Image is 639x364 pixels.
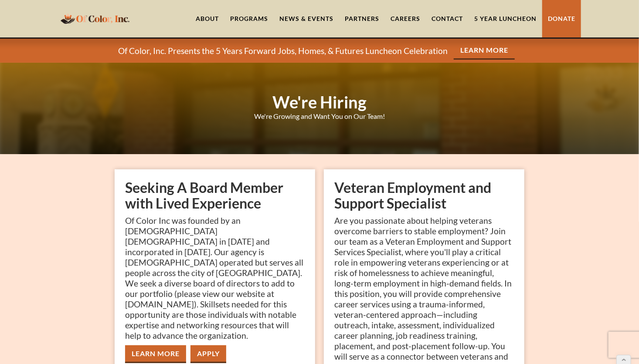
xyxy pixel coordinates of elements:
[230,14,268,23] div: Programs
[118,46,448,56] p: Of Color, Inc. Presents the 5 Years Forward Jobs, Homes, & Futures Luncheon Celebration
[125,216,305,341] p: Of Color Inc was founded by an [DEMOGRAPHIC_DATA] [DEMOGRAPHIC_DATA] in [DATE] and incorporated i...
[454,42,515,60] a: Learn More
[58,8,132,29] a: home
[190,345,226,363] a: Apply
[272,92,367,112] strong: We're Hiring
[334,180,514,211] h2: Veteran Employment and Support Specialist
[254,112,385,121] div: We're Growing and Want You on Our Team!
[125,180,305,211] h2: Seeking A Board Member with Lived Experience
[125,345,186,363] a: Learn More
